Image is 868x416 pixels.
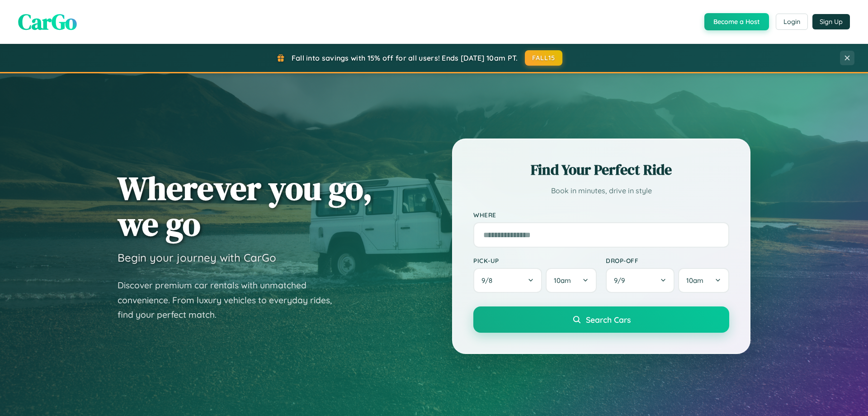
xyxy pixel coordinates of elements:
[473,306,729,333] button: Search Cars
[686,276,703,285] span: 10am
[546,268,597,293] button: 10am
[704,13,769,30] button: Become a Host
[118,251,276,264] h3: Begin your journey with CarGo
[292,53,518,62] span: Fall into savings with 15% off for all users! Ends [DATE] 10am PT.
[473,184,729,197] p: Book in minutes, drive in style
[776,14,808,30] button: Login
[606,257,729,264] label: Drop-off
[525,50,563,66] button: FALL15
[586,315,631,325] span: Search Cars
[554,276,571,285] span: 10am
[606,268,675,293] button: 9/9
[614,276,629,285] span: 9 / 9
[481,276,497,285] span: 9 / 8
[473,268,542,293] button: 9/8
[18,7,77,37] span: CarGo
[118,170,373,242] h1: Wherever you go, we go
[812,14,850,29] button: Sign Up
[678,268,729,293] button: 10am
[473,257,597,264] label: Pick-up
[473,211,729,219] label: Where
[473,160,729,180] h2: Find Your Perfect Ride
[118,278,344,322] p: Discover premium car rentals with unmatched convenience. From luxury vehicles to everyday rides, ...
